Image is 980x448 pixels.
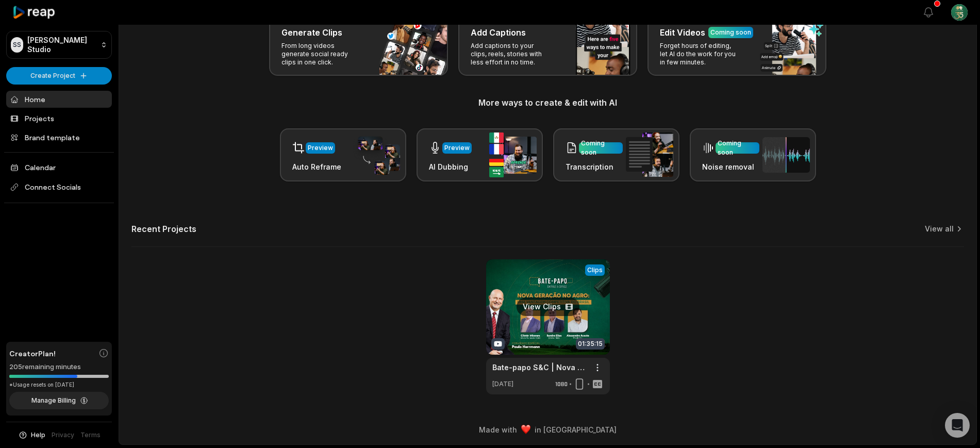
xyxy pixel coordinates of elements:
[710,28,751,37] div: Coming soon
[308,143,333,153] div: Preview
[131,224,196,234] h2: Recent Projects
[353,135,400,175] img: auto_reframe.png
[281,42,361,67] p: From long videos generate social ready clips in one click.
[492,362,587,373] a: Bate-papo S&C | Nova Geração no Agro: uma vantagem competitiva do [GEOGRAPHIC_DATA]
[292,161,341,172] h3: Auto Reframe
[6,129,112,146] a: Brand template
[471,26,526,39] h3: Add Captions
[581,139,621,157] div: Coming soon
[718,139,757,157] div: Coming soon
[27,36,96,54] p: [PERSON_NAME] Studio
[6,178,112,196] span: Connect Socials
[925,224,954,234] a: View all
[471,42,551,67] p: Add captions to your clips, reels, stories with less effort in no time.
[429,161,472,172] h3: AI Dubbing
[9,348,56,359] span: Creator Plan!
[9,392,109,409] button: Manage Billing
[11,37,23,53] div: SS
[6,110,112,127] a: Projects
[128,424,967,435] div: Made with in [GEOGRAPHIC_DATA]
[52,430,74,440] a: Privacy
[660,42,740,67] p: Forget hours of editing, let AI do the work for you in few minutes.
[6,159,112,176] a: Calendar
[489,132,537,177] img: ai_dubbing.png
[660,26,705,39] h3: Edit Videos
[9,381,109,389] div: *Usage resets on [DATE]
[31,430,45,440] span: Help
[9,362,109,372] div: 205 remaining minutes
[945,413,970,438] div: Open Intercom Messenger
[281,26,342,39] h3: Generate Clips
[6,67,112,85] button: Create Project
[80,430,101,440] a: Terms
[131,96,964,109] h3: More ways to create & edit with AI
[18,430,45,440] button: Help
[521,425,530,434] img: heart emoji
[702,161,759,172] h3: Noise removal
[762,137,810,173] img: noise_removal.png
[626,132,673,177] img: transcription.png
[566,161,623,172] h3: Transcription
[6,91,112,108] a: Home
[444,143,470,153] div: Preview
